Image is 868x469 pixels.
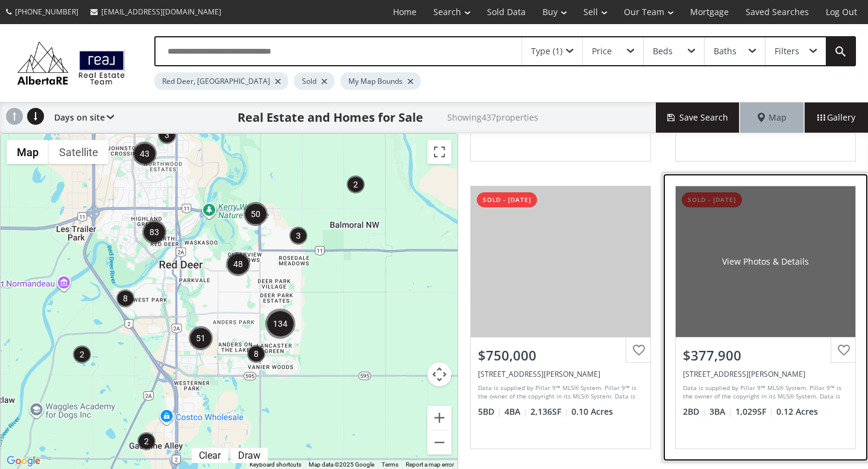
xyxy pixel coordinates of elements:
[250,461,301,469] button: Keyboard shortcuts
[49,140,108,164] button: Show satellite imagery
[4,453,43,469] img: Google
[683,383,845,401] div: Data is supplied by Pillar 9™ MLS® System. Pillar 9™ is the owner of the copyright in its MLS® Sy...
[226,252,250,276] div: 48
[116,289,134,307] div: 8
[347,175,365,194] div: 2
[309,461,374,468] span: Map data ©2025 Google
[804,102,868,133] div: Gallery
[776,406,818,418] span: 0.12 Acres
[505,406,527,418] span: 4 BA
[735,406,773,418] span: 1,029 SF
[740,102,804,133] div: Map
[709,406,732,418] span: 3 BA
[196,450,224,461] div: Clear
[427,140,451,164] button: Toggle fullscreen view
[15,7,78,17] span: [PHONE_NUMBER]
[571,406,613,418] span: 0.10 Acres
[653,47,673,55] div: Beds
[478,406,502,418] span: 5 BD
[683,406,706,418] span: 2 BD
[427,430,451,455] button: Zoom out
[478,369,643,379] div: 151 Ellington Crescent, Red Deer, AB T4P 3C9
[289,227,307,245] div: 3
[683,369,848,379] div: 347 Duston Street, Red Deer, AB T4R 3J9
[714,47,737,55] div: Baths
[4,453,43,469] a: Open this area in Google Maps (opens a new window)
[154,72,288,90] div: Red Deer, [GEOGRAPHIC_DATA]
[478,383,640,401] div: Data is supplied by Pillar 9™ MLS® System. Pillar 9™ is the owner of the copyright in its MLS® Sy...
[294,72,335,90] div: Sold
[382,461,398,468] a: Terms
[7,140,49,164] button: Show street map
[237,109,423,126] h1: Real Estate and Homes for Sale
[427,362,451,386] button: Map camera controls
[592,47,612,55] div: Price
[247,345,265,363] div: 8
[231,450,268,461] div: Click to draw.
[341,72,421,90] div: My Map Bounds
[447,113,538,122] h2: Showing 437 properties
[244,202,268,226] div: 50
[758,112,787,124] span: Map
[531,47,562,55] div: Type (1)
[427,406,451,430] button: Zoom in
[478,346,643,365] div: $750,000
[683,346,848,365] div: $377,900
[73,345,91,364] div: 2
[48,102,114,133] div: Days on site
[663,174,868,461] a: sold - [DATE]View Photos & Details$377,900[STREET_ADDRESS][PERSON_NAME]Data is supplied by Pillar...
[722,256,809,268] div: View Photos & Details
[235,450,263,461] div: Draw
[189,326,213,350] div: 51
[406,461,454,468] a: Report a map error
[12,39,130,88] img: Logo
[142,220,166,244] div: 83
[656,102,740,133] button: Save Search
[530,406,568,418] span: 2,136 SF
[192,450,228,461] div: Click to clear.
[265,309,295,339] div: 134
[775,47,799,55] div: Filters
[84,1,227,23] a: [EMAIL_ADDRESS][DOMAIN_NAME]
[133,142,157,166] div: 43
[101,7,221,17] span: [EMAIL_ADDRESS][DOMAIN_NAME]
[158,126,176,144] div: 3
[137,432,156,450] div: 2
[817,112,855,124] span: Gallery
[458,174,663,461] a: sold - [DATE]$750,000[STREET_ADDRESS][PERSON_NAME]Data is supplied by Pillar 9™ MLS® System. Pill...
